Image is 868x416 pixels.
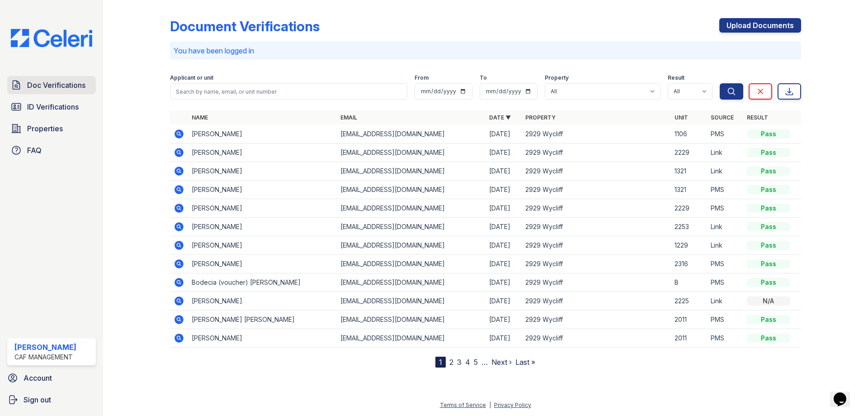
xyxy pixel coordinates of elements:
td: PMS [707,329,743,348]
td: 2929 Wycliff [522,162,670,181]
a: Terms of Service [440,402,486,408]
td: [PERSON_NAME] [PERSON_NAME] [188,311,337,329]
div: Pass [747,204,790,213]
div: 1 [435,357,446,368]
td: [DATE] [486,199,522,218]
a: Email [340,114,357,121]
td: [EMAIL_ADDRESS][DOMAIN_NAME] [337,199,486,218]
td: 2929 Wycliff [522,143,670,162]
span: FAQ [27,145,42,156]
td: [EMAIL_ADDRESS][DOMAIN_NAME] [337,329,486,348]
a: 2 [449,358,453,367]
td: 1229 [671,236,707,255]
div: Pass [747,334,790,343]
label: Result [668,74,684,81]
td: Link [707,292,743,311]
td: [PERSON_NAME] [188,181,337,199]
td: 1106 [671,125,707,143]
td: 2011 [671,311,707,329]
a: Name [192,114,208,121]
a: Last » [515,358,535,367]
td: PMS [707,273,743,292]
td: 2929 Wycliff [522,125,670,143]
a: Privacy Policy [494,402,531,408]
td: [PERSON_NAME] [188,162,337,181]
a: Source [711,114,734,121]
td: [PERSON_NAME] [188,199,337,218]
a: 4 [465,358,470,367]
input: Search by name, email, or unit number [170,83,407,100]
div: Pass [747,241,790,250]
a: Result [747,114,768,121]
td: [DATE] [486,273,522,292]
div: CAF Management [14,353,76,362]
div: [PERSON_NAME] [14,342,76,353]
td: [DATE] [486,125,522,143]
td: 2229 [671,199,707,218]
a: Unit [675,114,688,121]
a: FAQ [7,141,96,159]
td: PMS [707,125,743,143]
td: [PERSON_NAME] [188,329,337,348]
td: [PERSON_NAME] [188,292,337,311]
span: Account [24,373,52,383]
a: 3 [457,358,462,367]
label: Property [545,74,569,81]
div: Pass [747,278,790,287]
td: Bodecia (voucher) [PERSON_NAME] [188,273,337,292]
div: Document Verifications [170,18,320,34]
div: Pass [747,222,790,231]
td: [DATE] [486,143,522,162]
div: Pass [747,259,790,268]
td: 2929 Wycliff [522,199,670,218]
img: CE_Logo_Blue-a8612792a0a2168367f1c8372b55b34899dd931a85d93a1a3d3e32e68fde9ad4.png [4,29,99,47]
div: | [489,402,491,408]
td: [DATE] [486,162,522,181]
td: 1321 [671,162,707,181]
div: N/A [747,296,790,306]
td: [EMAIL_ADDRESS][DOMAIN_NAME] [337,292,486,311]
td: [EMAIL_ADDRESS][DOMAIN_NAME] [337,181,486,199]
td: [PERSON_NAME] [188,125,337,143]
td: [EMAIL_ADDRESS][DOMAIN_NAME] [337,236,486,255]
a: Date ▼ [489,114,511,121]
iframe: chat widget [830,380,859,407]
div: Pass [747,167,790,176]
a: Next › [491,358,512,367]
td: PMS [707,181,743,199]
a: Property [525,114,556,121]
td: 2225 [671,292,707,311]
td: 2929 Wycliff [522,311,670,329]
td: 2929 Wycliff [522,218,670,236]
div: Pass [747,315,790,324]
td: [EMAIL_ADDRESS][DOMAIN_NAME] [337,125,486,143]
td: [DATE] [486,311,522,329]
a: Sign out [4,391,99,409]
td: 2229 [671,143,707,162]
span: … [481,357,488,368]
td: [EMAIL_ADDRESS][DOMAIN_NAME] [337,311,486,329]
td: PMS [707,199,743,218]
td: 2929 Wycliff [522,255,670,273]
a: Doc Verifications [7,76,96,94]
td: 2929 Wycliff [522,273,670,292]
td: 2929 Wycliff [522,329,670,348]
td: [EMAIL_ADDRESS][DOMAIN_NAME] [337,143,486,162]
label: From [415,74,429,81]
td: [DATE] [486,236,522,255]
td: [DATE] [486,292,522,311]
td: PMS [707,255,743,273]
td: 2011 [671,329,707,348]
label: Applicant or unit [170,74,213,81]
span: Properties [27,123,63,134]
td: B [671,273,707,292]
td: [PERSON_NAME] [188,143,337,162]
a: Upload Documents [719,18,801,33]
td: [PERSON_NAME] [188,218,337,236]
td: [DATE] [486,181,522,199]
div: Pass [747,129,790,139]
div: Pass [747,148,790,157]
td: [EMAIL_ADDRESS][DOMAIN_NAME] [337,218,486,236]
td: [DATE] [486,218,522,236]
a: ID Verifications [7,98,96,116]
